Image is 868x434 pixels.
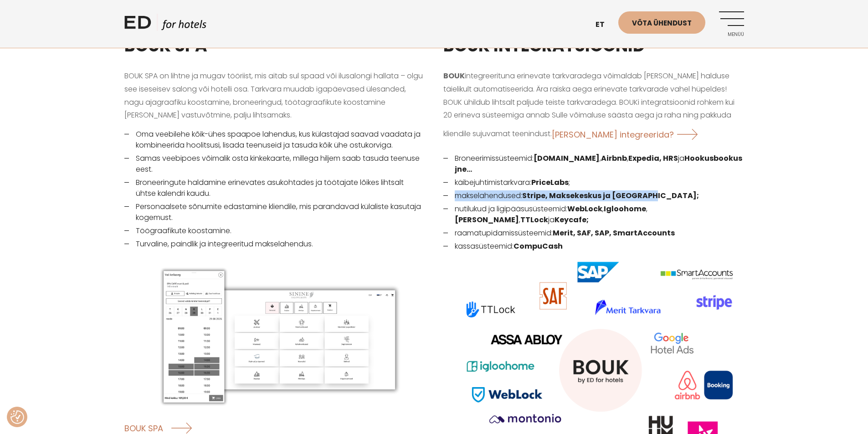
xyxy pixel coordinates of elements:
strong: Expedia, HRS [628,153,678,163]
li: Oma veebilehe kõik-ühes spaapoe lahendus, kus külastajad saavad vaadata ja kombineerida hoolitsus... [124,129,425,151]
strong: CompuCash [514,241,563,251]
strong: Igloohome [604,204,646,214]
li: makselahendused: [443,190,744,201]
li: Broneerimissüsteemid: , , ja [443,153,744,175]
button: Nõusolekueelistused [10,410,24,424]
li: Turvaline, paindlik ja integreeritud makselahendus. [124,239,425,250]
strong: BOUK [443,71,465,81]
li: Broneeringute haldamine erinevates asukohtades ja töötajate lõikes lihtsalt ühtse kalendri kaudu. [124,177,425,199]
strong: Hookusbookus jne… [455,153,742,174]
strong: TTLock [520,214,548,225]
img: Revisit consent button [10,410,24,424]
strong: [PERSON_NAME] [455,214,519,225]
li: raamatupidamissüsteemid: [443,228,744,239]
strong: [DOMAIN_NAME] [534,153,600,163]
strong: Stripe, Maksekeskus ja [GEOGRAPHIC_DATA]; [522,190,699,201]
li: Personaalsete sõnumite edastamine kliendile, mis parandavad külaliste kasutaja kogemust. [124,201,425,223]
p: integreerituna erinevate tarkvaradega võimaldab [PERSON_NAME] halduse täielikult automatiseerida.... [443,70,744,146]
strong: Airbnb [601,153,627,163]
a: ED HOTELS [124,14,206,36]
p: BOUK SPA on lihtne ja mugav tööriist, mis aitab sul spaad või ilusalongi hallata – olgu see isese... [124,70,425,122]
a: Menüü [719,11,744,36]
strong: Merit, SAF, SAP, SmartAccounts [553,228,675,238]
strong: WebLock [567,204,602,214]
a: et [591,14,618,36]
span: Menüü [719,32,744,37]
strong: Keycafe; [555,214,589,225]
img: Spaa_broneerimissusteem.png [124,261,425,411]
a: [PERSON_NAME] integreerida? [552,122,706,146]
strong: PriceLabs [531,177,569,188]
li: Töögraafikute koostamine. [124,225,425,236]
li: Samas veebipoes võimalik osta kinkekaarte, millega hiljem saab tasuda teenuse eest. [124,153,425,175]
li: nutilukud ja ligipääsusüsteemid: , , , ja [443,204,744,225]
li: käibejuhtimistarkvara: ; [443,177,744,188]
a: Võta ühendust [618,11,705,34]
